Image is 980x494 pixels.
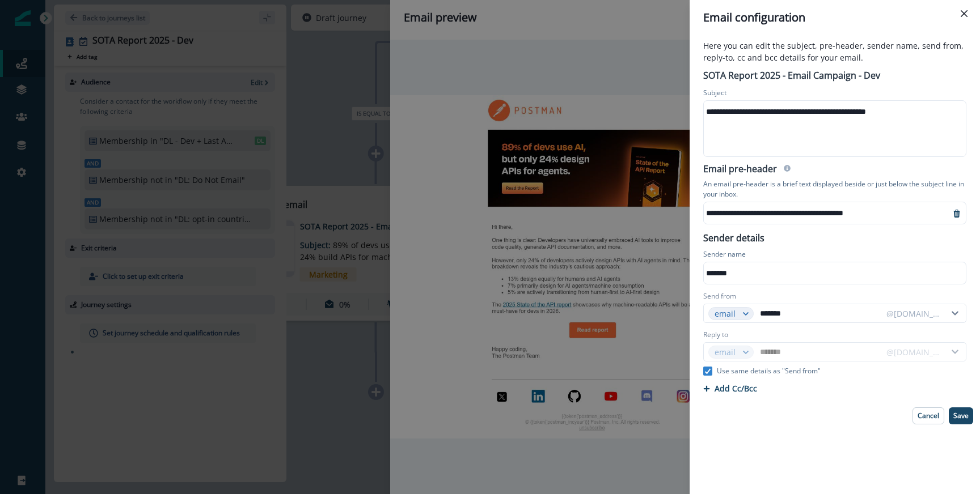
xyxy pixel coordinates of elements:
[955,5,973,23] button: Close
[913,407,944,424] button: Cancel
[703,88,726,100] p: Subject
[886,308,941,320] div: @[DOMAIN_NAME]
[696,63,887,83] h2: SOTA Report 2025 - Email Campaign - Dev
[717,366,821,376] p: Use same details as "Send from"
[715,308,737,320] div: email
[703,383,757,394] button: Add Cc/Bcc
[696,229,771,245] p: Sender details
[703,330,728,340] label: Reply to
[703,177,966,202] p: An email pre-header is a brief text displayed beside or just below the subject line in your inbox.
[949,407,973,424] button: Save
[703,164,777,177] h2: Email pre-header
[703,249,746,262] p: Sender name
[918,412,939,420] p: Cancel
[696,40,973,63] p: Here you can edit the subject, pre-header, sender name, send from, reply-to, cc and bcc details f...
[953,412,969,420] p: Save
[952,209,961,218] svg: remove-preheader
[703,291,736,301] label: Send from
[703,9,966,26] div: Email configuration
